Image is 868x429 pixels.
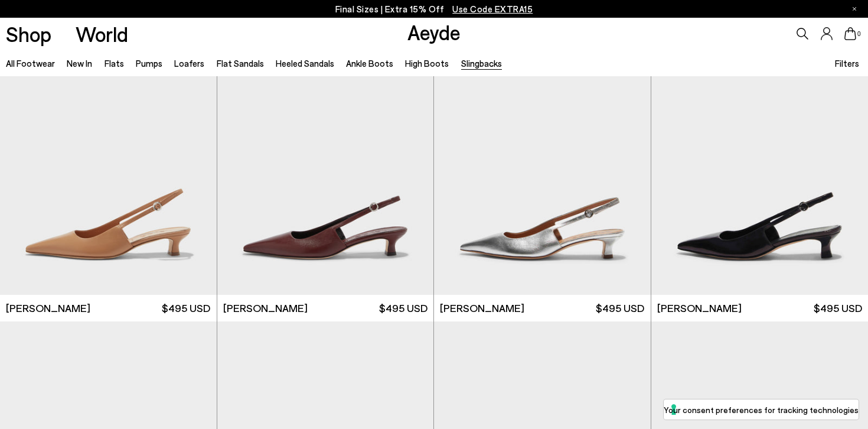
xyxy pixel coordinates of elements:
span: [PERSON_NAME] [440,301,524,316]
span: $495 USD [596,301,644,316]
span: $495 USD [379,301,428,316]
a: Flats [105,58,124,69]
a: 0 [844,27,856,40]
span: $495 USD [814,301,862,316]
a: [PERSON_NAME] $495 USD [217,295,434,321]
img: Catrina Slingback Pumps [217,22,434,295]
a: All Footwear [6,58,55,69]
a: Slingbacks [461,58,502,69]
a: High Boots [405,58,449,69]
a: Flat Sandals [217,58,264,69]
a: Pumps [136,58,162,69]
span: 0 [856,31,862,37]
span: [PERSON_NAME] [223,301,308,316]
span: Navigate to /collections/ss25-final-sizes [452,4,533,14]
a: New In [67,58,92,69]
a: Aeyde [407,19,461,44]
span: [PERSON_NAME] [6,301,90,316]
a: Shop [6,24,51,44]
span: [PERSON_NAME] [657,301,742,316]
button: Your consent preferences for tracking technologies [664,399,859,420]
a: Loafers [174,58,204,69]
a: Ankle Boots [346,58,393,69]
a: [PERSON_NAME] $495 USD [434,295,651,321]
p: Final Sizes | Extra 15% Off [335,2,533,17]
label: Your consent preferences for tracking technologies [664,404,859,416]
a: Heeled Sandals [276,58,334,69]
span: $495 USD [162,301,210,316]
a: World [76,24,128,44]
span: Filters [835,58,859,69]
img: Catrina Slingback Pumps [434,22,651,295]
